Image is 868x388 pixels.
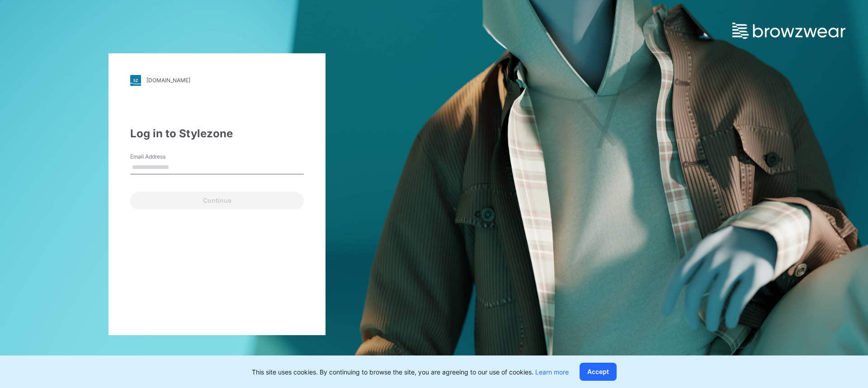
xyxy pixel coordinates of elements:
img: browzwear-logo.e42bd6dac1945053ebaf764b6aa21510.svg [732,23,845,39]
p: This site uses cookies. By continuing to browse the site, you are agreeing to our use of cookies. [252,367,569,377]
div: Log in to Stylezone [130,126,304,142]
button: Accept [580,363,617,381]
div: [DOMAIN_NAME] [146,77,190,84]
label: Email Address [130,153,193,161]
a: Learn more [535,368,569,376]
img: stylezone-logo.562084cfcfab977791bfbf7441f1a819.svg [130,75,141,86]
a: [DOMAIN_NAME] [130,75,304,86]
